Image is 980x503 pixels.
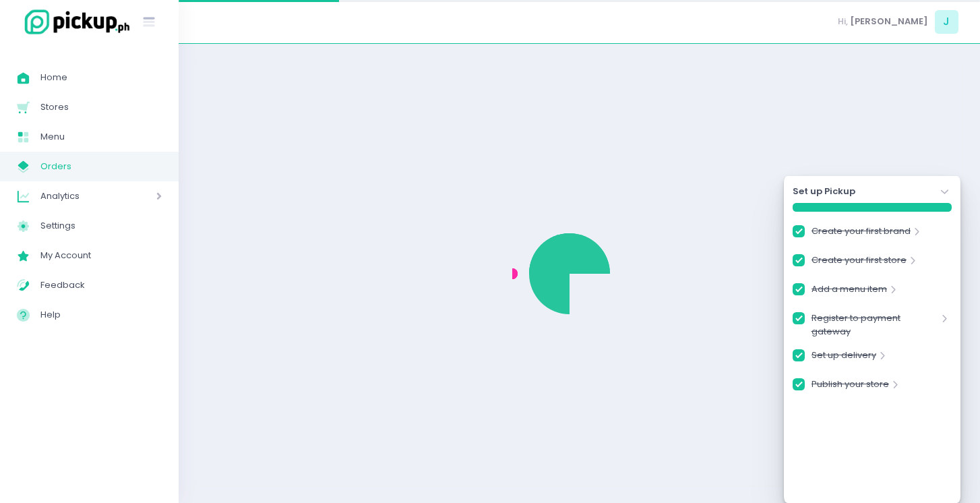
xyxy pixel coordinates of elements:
[40,247,162,264] span: My Account
[40,69,162,86] span: Home
[40,128,162,146] span: Menu
[811,254,907,272] a: Create your first store
[850,15,928,28] span: [PERSON_NAME]
[40,306,162,324] span: Help
[811,283,887,301] a: Add a menu item
[40,158,162,175] span: Orders
[811,378,889,396] a: Publish your store
[811,312,939,338] a: Register to payment gateway
[17,7,131,36] img: logo
[40,187,118,205] span: Analytics
[40,276,162,294] span: Feedback
[40,217,162,235] span: Settings
[811,349,876,367] a: Set up delivery
[811,225,911,243] a: Create your first brand
[40,98,162,116] span: Stores
[935,10,958,34] span: J
[793,185,855,198] strong: Set up Pickup
[838,15,848,28] span: Hi,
